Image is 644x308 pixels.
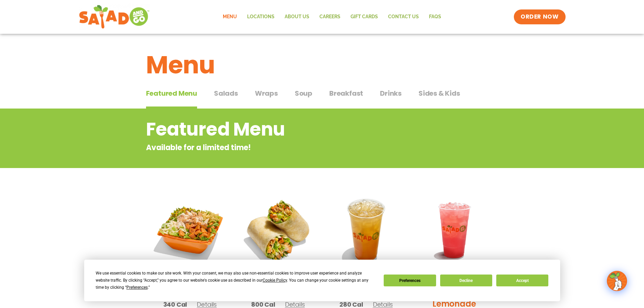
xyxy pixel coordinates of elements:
[345,9,383,25] a: GIFT CARDS
[514,9,565,24] a: ORDER NOW
[440,275,492,286] button: Decline
[607,271,626,290] img: wpChatIcon
[496,275,548,286] button: Accept
[126,285,148,290] span: Preferences
[84,260,560,301] div: Cookie Consent Prompt
[327,191,405,269] img: Product photo for Apple Cider Lemonade
[521,13,558,21] span: ORDER NOW
[151,191,229,269] img: Product photo for Southwest Harvest Salad
[146,47,498,83] h1: Menu
[146,142,444,153] p: Available for a limited time!
[96,270,376,291] div: We use essential cookies to make our site work. With your consent, we may also use non-essential ...
[218,9,446,25] nav: Menu
[383,9,424,25] a: Contact Us
[79,3,150,30] img: new-SAG-logo-768×292
[146,88,197,98] span: Featured Menu
[419,88,460,98] span: Sides & Kids
[424,9,446,25] a: FAQs
[146,116,444,143] h2: Featured Menu
[239,191,317,269] img: Product photo for Southwest Harvest Wrap
[295,88,312,98] span: Soup
[218,9,242,25] a: Menu
[214,88,238,98] span: Salads
[146,86,498,109] div: Tabbed content
[415,191,493,269] img: Product photo for Blackberry Bramble Lemonade
[280,9,314,25] a: About Us
[384,275,436,286] button: Preferences
[380,88,402,98] span: Drinks
[314,9,345,25] a: Careers
[263,278,287,283] span: Cookie Policy
[329,88,363,98] span: Breakfast
[242,9,280,25] a: Locations
[255,88,278,98] span: Wraps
